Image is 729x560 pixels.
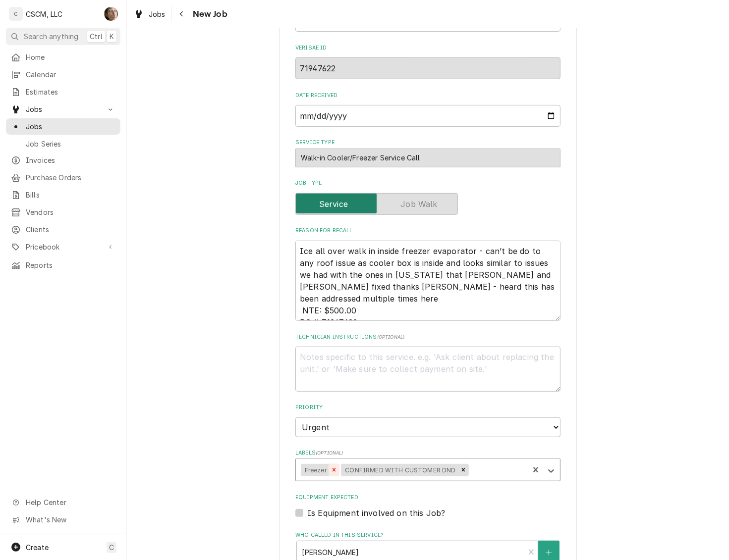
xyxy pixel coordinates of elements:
div: CONFIRMED WITH CUSTOMER DND [341,464,457,477]
label: Technician Instructions [295,333,561,341]
a: Clients [6,221,120,238]
input: yyyy-mm-dd [295,105,561,127]
label: Equipment Expected [295,494,561,502]
div: Service [295,193,561,215]
div: Priority [295,404,561,437]
div: Service Type [295,139,561,167]
span: Reports [26,260,115,270]
label: Priority [295,404,561,411]
span: Purchase Orders [26,172,115,183]
div: Verisae ID [295,44,561,79]
div: 71947622 [295,57,561,79]
span: Invoices [26,155,115,165]
span: Bills [26,190,115,200]
div: Reason For Recall [295,227,561,321]
span: Help Center [26,497,114,508]
label: Service Type [295,139,561,147]
a: Invoices [6,152,120,168]
span: Ctrl [90,31,103,42]
div: Date Received [295,92,561,127]
div: Walk-in Cooler/Freezer Service Call [295,149,561,167]
a: Job Series [6,136,120,152]
span: Jobs [149,9,166,19]
span: ( optional ) [377,334,405,340]
label: Is Equipment involved on this Job? [307,507,445,519]
span: Jobs [26,104,101,114]
span: New Job [190,7,227,21]
svg: Create New Contact [546,549,552,556]
div: Job Type [295,179,561,214]
span: Vendors [26,207,115,217]
span: What's New [26,514,114,525]
a: Home [6,49,120,65]
a: Purchase Orders [6,169,120,186]
a: Jobs [6,118,120,135]
span: Calendar [26,69,115,80]
span: ( optional ) [316,450,343,456]
a: Go to What's New [6,511,120,528]
div: Remove Freezer [329,464,339,477]
div: Technician Instructions [295,333,561,392]
a: Calendar [6,66,120,83]
div: SH [104,7,118,21]
label: Reason For Recall [295,227,561,235]
span: Pricebook [26,242,101,252]
a: Go to Help Center [6,494,120,510]
textarea: Ice all over walk in inside freezer evaporator - can’t be do to any roof issue as cooler box is i... [295,241,561,321]
a: Go to Pricebook [6,239,120,255]
span: Estimates [26,87,115,97]
span: Create [26,543,49,552]
span: Jobs [26,121,115,132]
a: Bills [6,187,120,203]
button: Navigate back [174,6,190,22]
label: Who called in this service? [295,531,561,539]
span: K [110,31,114,42]
label: Verisae ID [295,44,561,52]
a: Estimates [6,84,120,100]
label: Labels [295,449,561,457]
a: Go to Jobs [6,101,120,117]
div: Serra Heyen's Avatar [104,7,118,21]
button: Search anythingCtrlK [6,28,120,45]
div: Labels [295,449,561,481]
a: Reports [6,257,120,273]
span: Job Series [26,139,115,149]
span: C [109,542,114,553]
span: Search anything [24,31,78,42]
div: CSCM, LLC [26,9,62,19]
a: Vendors [6,204,120,220]
span: Home [26,52,115,62]
span: Clients [26,224,115,235]
div: Freezer [301,464,329,477]
div: C [9,7,23,21]
div: Remove CONFIRMED WITH CUSTOMER DND [458,464,469,477]
label: Date Received [295,92,561,100]
label: Job Type [295,179,561,187]
a: Jobs [130,6,169,22]
div: Equipment Expected [295,494,561,519]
